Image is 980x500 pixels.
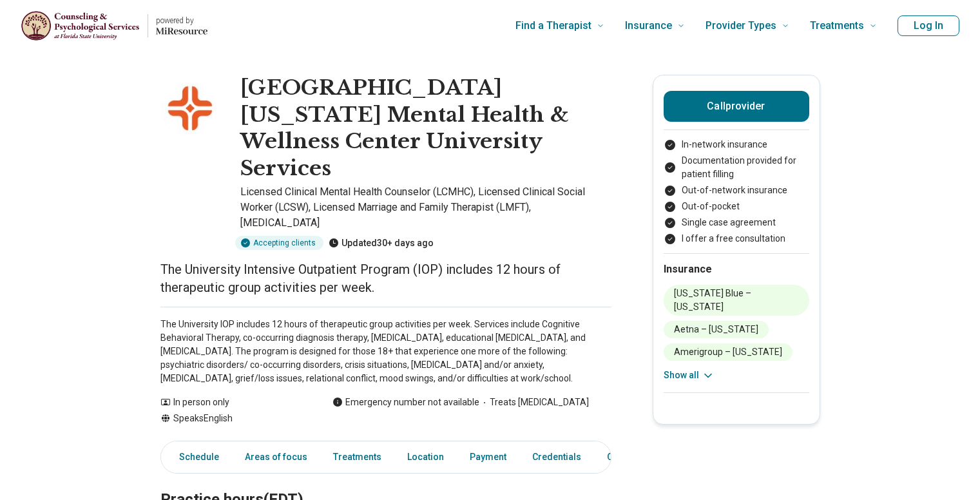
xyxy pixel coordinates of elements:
[810,17,864,35] span: Treatments
[399,444,452,470] a: Location
[160,75,225,139] img: HCA Florida Capital Hospital Mental Health & Wellness Center University Services, Licensed Clinic...
[237,444,315,470] a: Areas of focus
[160,260,611,296] p: The University Intensive Outpatient Program (IOP) includes 12 hours of therapeutic group activiti...
[325,444,389,470] a: Treatments
[462,444,514,470] a: Payment
[664,262,809,277] h2: Insurance
[706,17,776,35] span: Provider Types
[664,343,793,361] li: Amerigroup – [US_STATE]
[21,5,207,46] a: Home page
[524,444,589,470] a: Credentials
[164,444,227,470] a: Schedule
[329,236,434,250] div: Updated 30+ days ago
[515,17,591,35] span: Find a Therapist
[664,232,809,245] li: I offer a free consultation
[664,216,809,229] li: Single case agreement
[664,285,809,316] li: [US_STATE] Blue – [US_STATE]
[664,138,809,151] li: In-network insurance
[235,236,323,250] div: Accepting clients
[664,91,809,122] button: Callprovider
[160,396,307,409] div: In person only
[332,396,479,409] div: Emergency number not available
[240,75,611,182] h1: [GEOGRAPHIC_DATA][US_STATE] Mental Health & Wellness Center University Services
[664,200,809,213] li: Out-of-pocket
[160,412,307,425] div: Speaks English
[479,396,589,409] span: Treats [MEDICAL_DATA]
[664,369,715,382] button: Show all
[664,184,809,197] li: Out-of-network insurance
[160,318,611,385] p: The University IOP includes 12 hours of therapeutic group activities per week. Services include C...
[664,154,809,181] li: Documentation provided for patient filling
[898,15,959,36] button: Log In
[625,17,672,35] span: Insurance
[599,444,646,470] a: Other
[664,138,809,245] ul: Payment options
[664,321,769,338] li: Aetna – [US_STATE]
[240,184,611,231] p: Licensed Clinical Mental Health Counselor (LCMHC), Licensed Clinical Social Worker (LCSW), Licens...
[156,15,207,26] p: powered by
